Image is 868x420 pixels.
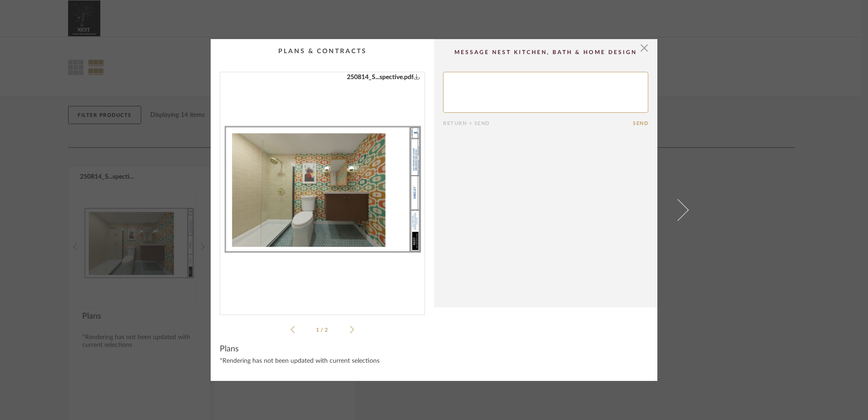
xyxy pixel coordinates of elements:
[347,72,420,82] a: 250814_S...spective.pdf
[635,39,653,57] button: Close
[321,327,325,333] span: /
[220,72,424,307] img: 777861c0-8f01-46d5-9b7c-e1e682c2c1c0_1000x1000.jpg
[325,327,329,333] span: 2
[220,358,425,365] div: *Rendering has not been updated with current selections
[220,344,239,354] span: Plans
[443,120,633,126] div: Return = Send
[220,72,424,307] div: 0
[316,327,321,333] span: 1
[633,120,648,126] button: Send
